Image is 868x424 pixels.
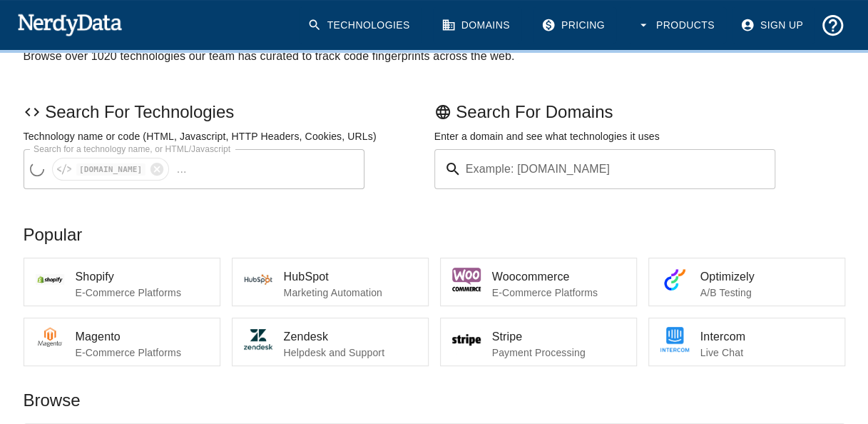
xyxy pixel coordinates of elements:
p: A/B Testing [700,286,833,300]
p: Search For Technologies [24,101,434,123]
a: WoocommerceE-Commerce Platforms [440,258,637,306]
span: HubSpot [284,268,417,286]
span: Shopify [76,268,208,286]
a: OptimizelyA/B Testing [648,258,845,306]
a: ZendeskHelpdesk and Support [232,318,429,366]
p: Live Chat [700,345,833,360]
label: Search for a technology name, or HTML/Javascript [34,143,230,155]
a: StripePayment Processing [440,318,637,366]
p: Popular [24,223,845,246]
span: Woocommerce [492,268,625,286]
a: HubSpotMarketing Automation [232,258,429,306]
span: Stripe [492,328,625,345]
p: Browse [24,389,845,412]
a: MagentoE-Commerce Platforms [24,318,220,366]
p: ... [171,161,193,178]
p: E-Commerce Platforms [492,286,625,300]
img: NerdyData.com [17,10,122,39]
p: Helpdesk and Support [284,345,417,360]
a: Technologies [299,7,422,44]
p: Payment Processing [492,345,625,360]
p: Enter a domain and see what technologies it uses [434,129,845,143]
span: Intercom [700,328,833,345]
a: ShopifyE-Commerce Platforms [24,258,220,306]
p: Marketing Automation [284,286,417,300]
h2: Browse over 1020 technologies our team has curated to track code fingerprints across the web. [24,46,845,66]
a: Domains [433,7,521,44]
span: Zendesk [284,328,417,345]
p: Technology name or code (HTML, Javascript, HTTP Headers, Cookies, URLs) [24,129,434,143]
p: E-Commerce Platforms [76,345,208,360]
span: Optimizely [700,268,833,286]
button: Products [628,7,726,44]
a: IntercomLive Chat [648,318,845,366]
a: Sign Up [732,7,815,44]
button: Support and Documentation [815,7,851,44]
span: Magento [76,328,208,345]
p: E-Commerce Platforms [76,286,208,300]
p: Search For Domains [434,101,845,123]
a: Pricing [533,7,616,44]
